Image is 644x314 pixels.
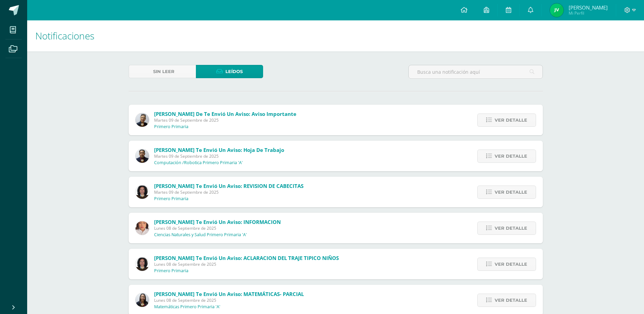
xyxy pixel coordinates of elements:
span: Ver detalle [495,222,527,234]
span: Ver detalle [495,114,527,126]
img: 63b025e05e2674fa2c4b68c162dd1c4e.png [135,149,149,163]
p: Computación /Robotica Primero Primaria 'A' [154,160,243,165]
img: 67f0ede88ef848e2db85819136c0f493.png [135,113,149,127]
span: Ver detalle [495,186,527,198]
span: Lunes 08 de Septiembre de 2025 [154,297,304,303]
span: [PERSON_NAME] te envió un aviso: INFORMACION [154,219,281,225]
span: Martes 09 de Septiembre de 2025 [154,153,284,159]
span: Notificaciones [35,29,94,42]
span: [PERSON_NAME] te envió un aviso: REVISION DE CABECITAS [154,182,303,189]
p: Ciencias Naturales y Salud Primero Primaria 'A' [154,232,247,238]
img: e68d219a534587513e5f5ff35cf77afa.png [135,257,149,271]
span: Martes 09 de Septiembre de 2025 [154,117,296,123]
span: Mi Perfil [569,10,608,16]
span: Lunes 08 de Septiembre de 2025 [154,261,339,267]
span: Sin leer [153,65,174,78]
p: Primero Primaria [154,124,188,129]
span: Ver detalle [495,258,527,271]
a: Sin leer [129,65,196,78]
p: Matemáticas Primero Primaria 'A' [154,304,220,310]
span: [PERSON_NAME] te envió un aviso: ACLARACION DEL TRAJE TIPICO NIÑOS [154,255,339,261]
span: Lunes 08 de Septiembre de 2025 [154,225,281,231]
p: Primero Primaria [154,196,188,202]
span: Martes 09 de Septiembre de 2025 [154,189,303,195]
img: 371134ed12361ef19fcdb996a71dd417.png [135,293,149,307]
span: [PERSON_NAME] de te envió un aviso: Aviso Importante [154,110,296,117]
img: e68d219a534587513e5f5ff35cf77afa.png [135,185,149,199]
p: Primero Primaria [154,268,188,274]
span: Ver detalle [495,150,527,162]
span: Leídos [225,65,243,78]
input: Busca una notificación aquí [409,65,542,78]
img: 36ab2693be6db1ea5862f9bc6368e731.png [135,221,149,235]
span: [PERSON_NAME] [569,4,608,11]
span: Ver detalle [495,294,527,307]
span: [PERSON_NAME] te envió un aviso: MATEMÁTICAS- PARCIAL [154,291,304,297]
img: 81f31c591e87a8d23e0eb5d554c52c59.png [550,3,564,17]
span: [PERSON_NAME] te envió un aviso: Hoja de trabajo [154,146,284,153]
a: Leídos [196,65,263,78]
